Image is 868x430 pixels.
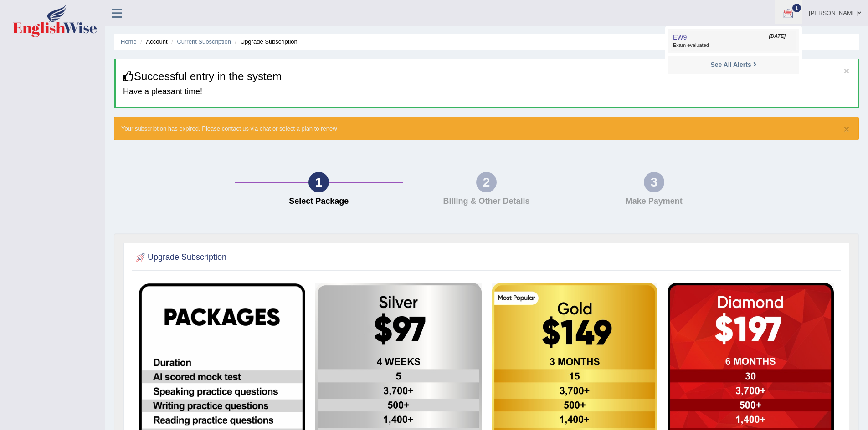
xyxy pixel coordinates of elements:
[673,34,687,41] span: EW9
[233,37,298,46] li: Upgrade Subscription
[575,197,733,206] h4: Make Payment
[308,172,329,192] div: 1
[134,251,226,264] h2: Upgrade Subscription
[407,197,566,206] h4: Billing & Other Details
[121,38,137,45] a: Home
[673,42,794,49] span: Exam evaluated
[792,4,801,12] span: 1
[177,38,231,45] a: Current Subscription
[240,197,398,206] h4: Select Package
[708,60,759,70] a: See All Alerts
[644,172,664,192] div: 3
[844,124,849,134] button: ×
[769,33,786,40] span: [DATE]
[476,172,497,192] div: 2
[114,117,859,140] div: Your subscription has expired. Please contact us via chat or select a plan to renew
[844,66,849,76] button: ×
[138,37,167,46] li: Account
[710,61,751,68] strong: See All Alerts
[123,71,852,82] h3: Successful entry in the system
[123,87,852,96] h4: Have a pleasant time!
[671,31,796,51] a: EW9 [DATE] Exam evaluated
